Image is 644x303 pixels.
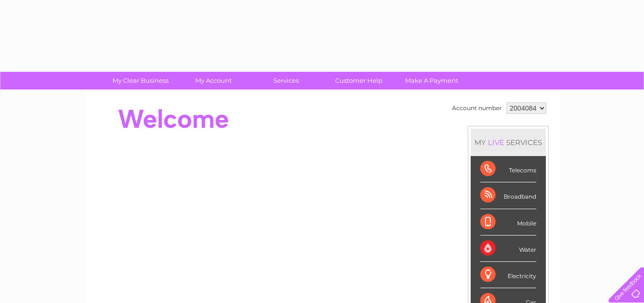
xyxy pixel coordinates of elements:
a: Services [247,72,326,90]
div: Mobile [480,209,536,236]
div: Water [480,236,536,262]
div: Telecoms [480,156,536,182]
div: LIVE [486,138,506,147]
a: Make A Payment [392,72,471,90]
td: Account number [450,100,504,116]
a: My Account [174,72,253,90]
a: Customer Help [319,72,398,90]
div: MY SERVICES [471,129,546,156]
div: Broadband [480,182,536,209]
div: Electricity [480,262,536,288]
a: My Clear Business [101,72,180,90]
